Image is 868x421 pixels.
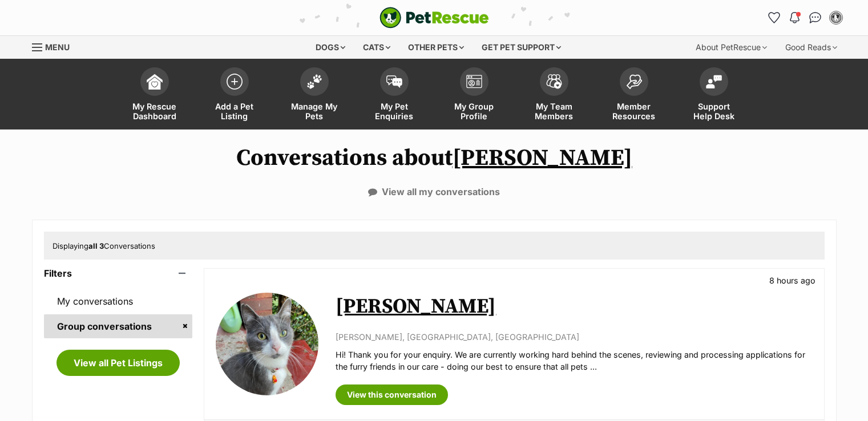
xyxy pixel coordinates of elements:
span: Add a Pet Listing [209,102,260,121]
img: group-profile-icon-3fa3cf56718a62981997c0bc7e787c4b2cf8bcc04b72c1350f741eb67cf2f40e.svg [466,75,482,88]
a: Support Help Desk [674,62,754,129]
img: pet-enquiries-icon-7e3ad2cf08bfb03b45e93fb7055b45f3efa6380592205ae92323e6603595dc1f.svg [386,75,402,88]
img: add-pet-listing-icon-0afa8454b4691262ce3f59096e99ab1cd57d4a30225e0717b998d2c9b9846f56.svg [227,74,243,90]
a: View all my conversations [368,187,500,197]
span: My Group Profile [449,102,500,121]
a: View all Pet Listings [56,350,180,376]
div: Get pet support [474,36,569,59]
span: My Rescue Dashboard [129,102,180,121]
img: notifications-46538b983faf8c2785f20acdc204bb7945ddae34d4c08c2a6579f10ce5e182be.svg [790,12,799,23]
img: Sasha [216,293,318,395]
ul: Account quick links [765,9,845,27]
button: Notifications [786,9,804,27]
p: Hi! Thank you for your enquiry. We are currently working hard behind the scenes, reviewing and pr... [336,349,812,373]
a: My Team Members [514,62,594,129]
a: My Group Profile [434,62,514,129]
p: 8 hours ago [769,274,815,286]
a: PetRescue [380,7,489,29]
strong: all 3 [88,241,104,250]
a: My Pet Enquiries [354,62,434,129]
img: team-members-icon-5396bd8760b3fe7c0b43da4ab00e1e3bb1a5d9ba89233759b79545d2d3fc5d0d.svg [546,74,562,89]
span: Support Help Desk [688,102,740,121]
a: [PERSON_NAME] [336,294,496,319]
span: Menu [45,42,70,52]
img: help-desk-icon-fdf02630f3aa405de69fd3d07c3f3aa587a6932b1a1747fa1d2bba05be0121f9.svg [706,75,722,88]
img: manage-my-pets-icon-02211641906a0b7f246fdf0571729dbe1e7629f14944591b6c1af311fb30b64b.svg [306,74,322,89]
span: Manage My Pets [289,102,340,121]
div: Other pets [400,36,472,59]
a: View this conversation [336,384,448,405]
button: My account [827,9,845,27]
div: Good Reads [777,36,845,59]
a: Favourites [765,9,784,27]
img: dashboard-icon-eb2f2d2d3e046f16d808141f083e7271f6b2e854fb5c12c21221c1fb7104beca.svg [147,74,163,90]
span: Displaying Conversations [53,241,155,250]
div: About PetRescue [688,36,775,59]
div: Cats [355,36,398,59]
a: [PERSON_NAME] [453,144,632,172]
img: member-resources-icon-8e73f808a243e03378d46382f2149f9095a855e16c252ad45f914b54edf8863c.svg [626,74,642,90]
a: Menu [32,36,78,56]
a: Member Resources [594,62,674,129]
a: Manage My Pets [274,62,354,129]
a: Group conversations [44,314,193,338]
span: My Pet Enquiries [369,102,420,121]
img: Jacki Largo profile pic [830,12,842,23]
a: My conversations [44,289,193,313]
a: Add a Pet Listing [195,62,274,129]
header: Filters [44,268,193,278]
div: Dogs [308,36,353,59]
a: Conversations [806,9,825,27]
a: My Rescue Dashboard [115,62,195,129]
img: chat-41dd97257d64d25036548639549fe6c8038ab92f7586957e7f3b1b290dea8141.svg [809,12,821,23]
p: [PERSON_NAME], [GEOGRAPHIC_DATA], [GEOGRAPHIC_DATA] [336,331,812,343]
span: Member Resources [608,102,660,121]
img: logo-cat-932fe2b9b8326f06289b0f2fb663e598f794de774fb13d1741a6617ecf9a85b4.svg [380,7,489,29]
span: My Team Members [528,102,580,121]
